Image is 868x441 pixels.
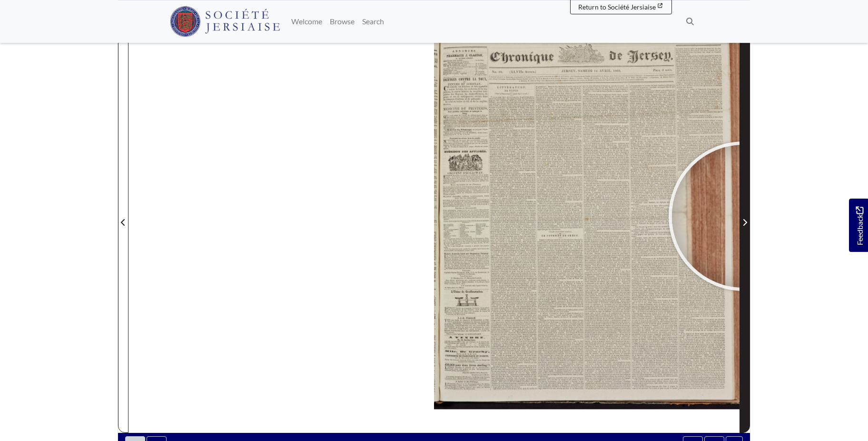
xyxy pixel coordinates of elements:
span: Return to Société Jersiaise [578,3,656,11]
a: Search [358,12,388,31]
a: Welcome [287,12,326,31]
a: Would you like to provide feedback? [849,199,868,252]
img: Société Jersiaise [170,6,280,37]
button: Previous Page [118,0,128,433]
a: Société Jersiaise logo [170,4,280,39]
button: Next Page [740,0,750,433]
a: Browse [326,12,358,31]
span: Feedback [854,206,865,245]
